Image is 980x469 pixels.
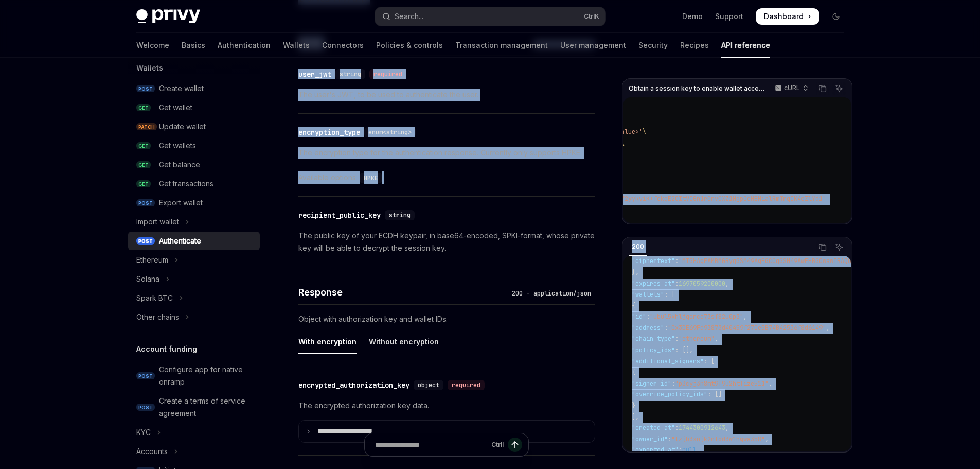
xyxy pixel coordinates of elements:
[725,280,729,288] span: ,
[298,147,595,159] p: The encryption type for the authentication response. Currently only supports HPKE.
[784,84,800,92] p: cURL
[136,254,168,266] div: Ethereum
[455,33,548,58] a: Transaction management
[298,127,360,137] div: encryption_type
[128,136,260,155] a: GETGet wallets
[828,8,844,25] button: Toggle dark mode
[826,324,830,332] span: ,
[508,288,595,299] div: 200 - application/json
[128,117,260,136] a: PATCHUpdate wallet
[664,290,675,299] span: : [
[340,70,361,78] span: string
[136,161,151,169] span: GET
[368,128,412,136] span: enum<string>
[159,197,203,209] div: Export wallet
[816,82,829,95] button: Copy the contents from the code block
[136,199,155,207] span: POST
[298,313,595,325] p: Object with authorization key and wallet IDs.
[632,280,675,288] span: "expires_at"
[128,79,260,98] a: POSTCreate wallet
[632,324,664,332] span: "address"
[682,446,697,454] span: null
[632,390,707,398] span: "override_policy_ids"
[128,251,260,269] button: Toggle Ethereum section
[715,335,718,343] span: ,
[128,194,260,212] a: POSTExport wallet
[632,402,635,410] span: }
[715,11,743,22] a: Support
[298,171,595,184] div: Available options:
[632,424,675,432] span: "created_at"
[136,216,179,228] div: Import wallet
[136,343,197,355] h5: Account funding
[136,33,169,58] a: Welcome
[632,302,635,310] span: {
[136,445,168,458] div: Accounts
[704,357,715,366] span: : [
[769,379,772,388] span: ,
[128,442,260,461] button: Toggle Accounts section
[448,380,485,390] div: required
[375,433,487,456] input: Ask a question...
[218,33,271,58] a: Authentication
[136,404,155,411] span: POST
[159,178,213,190] div: Get transactions
[679,446,682,454] span: :
[159,82,204,95] div: Create wallet
[764,11,804,22] span: Dashboard
[136,311,179,323] div: Other chains
[283,33,310,58] a: Wallets
[298,285,508,299] h4: Response
[638,33,668,58] a: Security
[298,69,331,79] div: user_jwt
[395,10,423,23] div: Search...
[298,230,595,254] p: The public key of your ECDH keypair, in base64-encoded, SPKI-format, whose private key will be ab...
[721,33,770,58] a: API reference
[632,357,704,366] span: "additional_signers"
[298,329,357,354] div: With encryption
[389,211,411,219] span: string
[743,312,747,321] span: ,
[664,324,668,332] span: :
[369,69,406,79] div: required
[136,123,157,131] span: PATCH
[159,120,206,133] div: Update wallet
[632,435,668,443] span: "owner_id"
[621,139,625,147] span: \
[136,292,173,304] div: Spark BTC
[376,33,443,58] a: Policies & controls
[136,372,155,380] span: POST
[632,446,679,454] span: "exported_at"
[671,435,765,443] span: "lzjb3xnjk2ntod3w1hgwa358"
[675,280,679,288] span: :
[632,413,639,421] span: ],
[629,84,765,93] span: Obtain a session key to enable wallet access.
[298,380,409,390] div: encrypted_authorization_key
[136,9,200,24] img: dark logo
[668,435,671,443] span: :
[136,426,151,439] div: KYC
[679,280,725,288] span: 1697059200000
[182,33,205,58] a: Basics
[159,101,192,114] div: Get wallet
[360,173,382,183] code: HPKE
[322,33,364,58] a: Connectors
[375,7,605,26] button: Open search
[697,446,700,454] span: ,
[632,257,675,265] span: "ciphertext"
[477,195,826,203] span: "recipient_public_key": "DAQcDQgAEx4aoeD72yykviK+fckqE2CItVIGn1rCnvCXZ1HgpOcMEMialRmTrqIK4oZlYd1"
[298,399,595,412] p: The encrypted authorization key data.
[159,235,201,247] div: Authenticate
[136,142,151,150] span: GET
[128,213,260,231] button: Toggle Import wallet section
[675,379,769,388] span: "p3cyj3n8mt9f9u2htfize511"
[668,324,826,332] span: "0x3DE69Fd93873d40459f27Ce5B74B42536f8d6149"
[675,257,679,265] span: :
[128,175,260,193] a: GETGet transactions
[136,237,155,245] span: POST
[136,85,155,93] span: POST
[643,128,646,136] span: \
[128,232,260,250] a: POSTAuthenticate
[508,438,522,452] button: Send message
[675,424,679,432] span: :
